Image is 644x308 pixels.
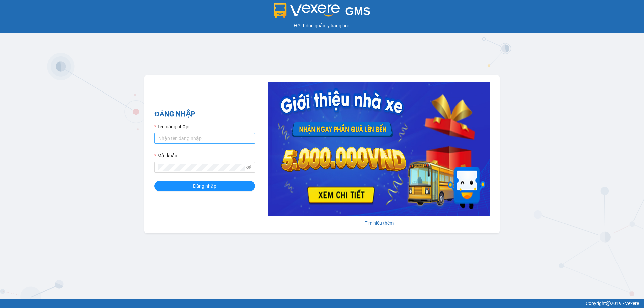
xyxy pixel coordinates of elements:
div: Tìm hiểu thêm [268,219,490,227]
span: Đăng nhập [193,182,216,190]
label: Mật khẩu [154,152,177,159]
input: Mật khẩu [158,164,245,171]
label: Tên đăng nhập [154,123,189,130]
input: Tên đăng nhập [154,133,255,144]
div: Hệ thống quản lý hàng hóa [2,22,642,29]
img: logo 2 [274,3,340,18]
span: eye-invisible [246,165,251,170]
a: GMS [274,10,371,15]
span: copyright [606,301,611,306]
img: banner-0 [268,82,490,216]
span: GMS [345,5,370,17]
button: Đăng nhập [154,181,255,191]
div: Copyright 2019 - Vexere [5,300,639,307]
h2: ĐĂNG NHẬP [154,109,255,120]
